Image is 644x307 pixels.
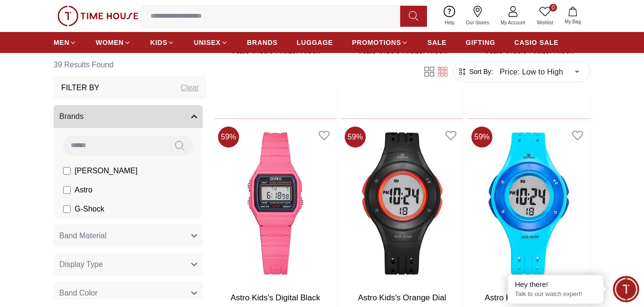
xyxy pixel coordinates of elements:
[427,38,447,47] span: SALE
[345,127,366,148] span: 59 %
[549,4,557,11] span: 0
[75,203,104,215] span: G-Shock
[533,19,557,26] span: Wishlist
[297,34,333,51] a: LUGGAGE
[458,67,493,76] button: Sort By:
[57,6,139,26] img: ...
[466,38,495,47] span: GIFTING
[63,167,71,175] input: [PERSON_NAME]
[54,253,203,276] button: Display Type
[54,105,203,128] button: Brands
[96,34,131,51] a: WOMEN
[531,4,559,28] a: 0Wishlist
[150,38,167,47] span: KIDS
[54,38,69,47] span: MEN
[439,4,460,28] a: Help
[194,34,228,51] a: UNISEX
[613,276,639,302] div: Chat Widget
[467,67,493,76] span: Sort By:
[462,19,493,26] span: Our Stores
[460,4,495,28] a: Our Stores
[194,38,220,47] span: UNISEX
[218,127,239,148] span: 59 %
[493,58,586,85] div: Price: Low to High
[59,287,98,299] span: Band Color
[59,259,103,270] span: Display Type
[561,18,585,25] span: My Bag
[247,38,278,47] span: BRANDS
[63,205,71,213] input: G-Shock
[559,5,587,27] button: My Bag
[75,184,92,196] span: Astro
[427,34,447,51] a: SALE
[214,123,337,285] img: Astro Kids's Digital Black Dial Watch-A23927-PPRB
[54,282,203,305] button: Band Color
[181,82,199,94] div: Clear
[352,38,401,47] span: PROMOTIONS
[515,280,596,289] div: Hey there!
[471,127,492,148] span: 59 %
[59,111,84,122] span: Brands
[497,19,529,26] span: My Account
[352,34,408,51] a: PROMOTIONS
[59,230,107,242] span: Band Material
[515,290,596,298] p: Talk to our watch expert!
[54,53,207,76] h6: 39 Results Found
[514,38,559,47] span: CASIO SALE
[75,165,138,177] span: [PERSON_NAME]
[150,34,175,51] a: KIDS
[61,82,99,94] h3: Filter By
[514,34,559,51] a: CASIO SALE
[466,34,495,51] a: GIFTING
[441,19,458,26] span: Help
[247,34,278,51] a: BRANDS
[341,123,463,285] img: Astro Kids's Orange Dial Digital Watch - A23901-PPBO
[63,186,71,194] input: Astro
[468,123,590,285] img: Astro Kids's Digital Navy Blue Dial Watch-A23901-PPLN
[96,38,124,47] span: WOMEN
[54,224,203,247] button: Band Material
[54,34,76,51] a: MEN
[297,38,333,47] span: LUGGAGE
